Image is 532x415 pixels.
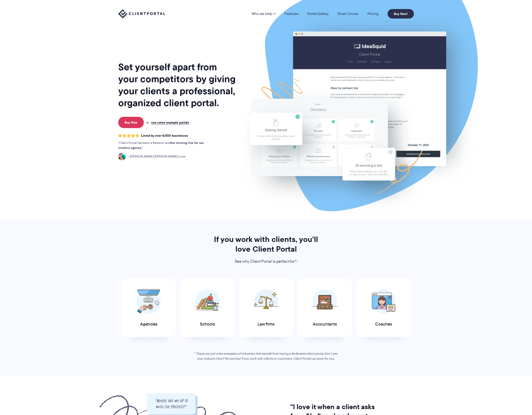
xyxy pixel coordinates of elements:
a: Schools [181,278,234,337]
span: Law firms [258,322,274,327]
a: see some example portals [151,120,189,124]
span: Loved by over 8,000 businesses [141,134,188,138]
span: Coaches [375,322,392,327]
a: Law firms [239,278,293,337]
a: Pricing [367,12,379,16]
span: or [146,120,149,124]
p: See why Client Portal is perfect for*: [208,258,324,265]
span: Accountants [313,322,337,327]
em: * These are just a few examples of industries that benefit from having a dedicated client portal.... [194,351,338,361]
span: [PERSON_NAME] [PERSON_NAME] Love [128,154,185,159]
p: Client Portal has been a lifesaver and . [118,141,213,150]
a: Features [285,12,298,16]
span: Agencies [140,322,157,327]
h1: Set yourself apart from your competitors by giving your clients a professional, organized client ... [118,61,237,109]
h2: If you work with clients, you’ll love Client Portal [208,234,324,254]
a: Coaches [357,278,410,337]
a: Buy Now! [388,9,414,19]
strong: the missing link for our creative agency [118,140,204,150]
a: Who we help [252,12,276,16]
a: Accountants [298,278,352,337]
span: Schools [200,322,215,327]
a: Agencies [122,278,176,337]
a: Portal Gallery [307,12,329,16]
a: Email Course [338,12,358,16]
a: Buy Now [118,117,144,128]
